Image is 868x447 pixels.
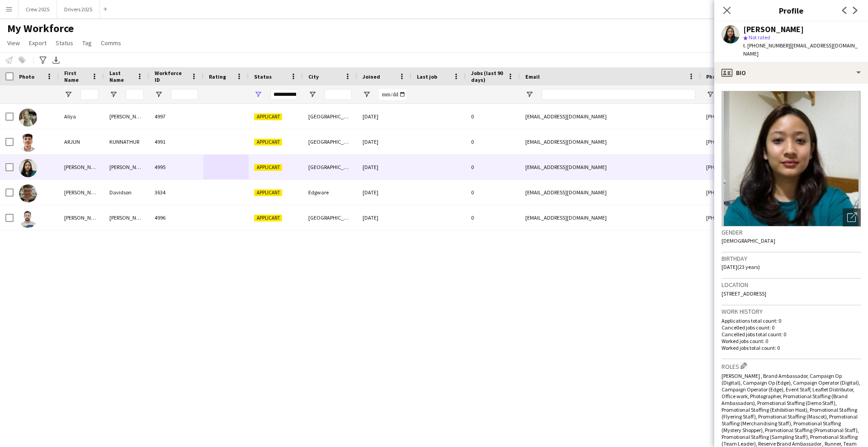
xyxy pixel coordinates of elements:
[706,90,714,99] button: Open Filter Menu
[714,5,868,16] h3: Profile
[149,180,203,205] div: 3634
[722,324,861,331] p: Cancelled jobs count: 0
[466,104,520,129] div: 0
[59,205,104,230] div: [PERSON_NAME]
[79,37,95,49] a: Tag
[29,39,47,47] span: Export
[357,129,411,154] div: [DATE]
[722,254,861,263] h3: Birthday
[722,228,861,236] h3: Gender
[4,37,24,49] a: View
[59,129,104,154] div: ARJUN
[303,104,357,129] div: [GEOGRAPHIC_DATA]
[57,0,100,18] button: Drivers 2025
[379,89,406,100] input: Joined Filter Input
[520,155,701,179] div: [EMAIL_ADDRESS][DOMAIN_NAME]
[109,90,118,99] button: Open Filter Menu
[701,180,816,205] div: [PHONE_NUMBER]
[59,180,104,205] div: [PERSON_NAME]
[357,104,411,129] div: [DATE]
[542,89,695,100] input: Email Filter Input
[722,237,775,244] span: [DEMOGRAPHIC_DATA]
[722,361,861,371] h3: Roles
[303,155,357,179] div: [GEOGRAPHIC_DATA]
[525,90,533,99] button: Open Filter Menu
[19,108,37,127] img: Aliya Kazmi
[722,263,760,270] span: [DATE] (23 years)
[303,180,357,205] div: Edgware
[109,70,133,83] span: Last Name
[209,73,226,80] span: Rating
[722,338,861,344] p: Worked jobs count: 0
[722,344,861,351] p: Worked jobs total count: 0
[749,34,770,41] span: Not rated
[59,155,104,179] div: [PERSON_NAME]
[701,129,816,154] div: [PHONE_NUMBER]
[722,307,861,315] h3: Work history
[363,90,371,99] button: Open Filter Menu
[149,205,203,230] div: 4996
[64,70,88,83] span: First Name
[254,139,282,146] span: Applicant
[743,25,804,33] div: [PERSON_NAME]
[56,39,73,47] span: Status
[19,184,37,202] img: Freddie Davidson
[25,37,50,49] a: Export
[19,134,37,152] img: ARJUN KUNNATHUR
[701,205,816,230] div: [PHONE_NUMBER]
[38,55,48,66] app-action-btn: Advanced filters
[64,90,72,99] button: Open Filter Menu
[254,113,282,120] span: Applicant
[51,55,61,66] app-action-btn: Export XLSX
[520,205,701,230] div: [EMAIL_ADDRESS][DOMAIN_NAME]
[149,155,203,179] div: 4995
[126,89,144,100] input: Last Name Filter Input
[357,180,411,205] div: [DATE]
[466,129,520,154] div: 0
[714,62,868,84] div: Bio
[706,73,722,80] span: Phone
[254,164,282,171] span: Applicant
[357,155,411,179] div: [DATE]
[104,180,149,205] div: Davidson
[19,73,34,80] span: Photo
[155,90,163,99] button: Open Filter Menu
[843,208,861,226] div: Open photos pop-in
[155,70,187,83] span: Workforce ID
[417,73,437,80] span: Last job
[722,317,861,324] p: Applications total count: 0
[303,205,357,230] div: [GEOGRAPHIC_DATA]
[722,281,861,289] h3: Location
[308,73,319,80] span: City
[308,90,316,99] button: Open Filter Menu
[701,104,816,129] div: [PHONE_NUMBER]
[7,39,20,47] span: View
[82,39,92,47] span: Tag
[104,104,149,129] div: [PERSON_NAME]
[52,37,77,49] a: Status
[101,39,121,47] span: Comms
[104,155,149,179] div: [PERSON_NAME]
[104,129,149,154] div: KUNNATHUR
[722,290,766,297] span: [STREET_ADDRESS]
[471,70,504,83] span: Jobs (last 90 days)
[363,73,380,80] span: Joined
[254,215,282,221] span: Applicant
[303,129,357,154] div: [GEOGRAPHIC_DATA]
[80,89,99,100] input: First Name Filter Input
[520,129,701,154] div: [EMAIL_ADDRESS][DOMAIN_NAME]
[722,91,861,226] img: Crew avatar or photo
[743,42,858,57] span: | [EMAIL_ADDRESS][DOMAIN_NAME]
[357,205,411,230] div: [DATE]
[466,205,520,230] div: 0
[149,129,203,154] div: 4991
[97,37,125,49] a: Comms
[722,331,861,338] p: Cancelled jobs total count: 0
[7,22,74,35] span: My Workforce
[466,155,520,179] div: 0
[525,73,540,80] span: Email
[701,155,816,179] div: [PHONE_NUMBER]
[19,159,37,177] img: Ayusha Shrestha
[104,205,149,230] div: [PERSON_NAME]
[325,89,352,100] input: City Filter Input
